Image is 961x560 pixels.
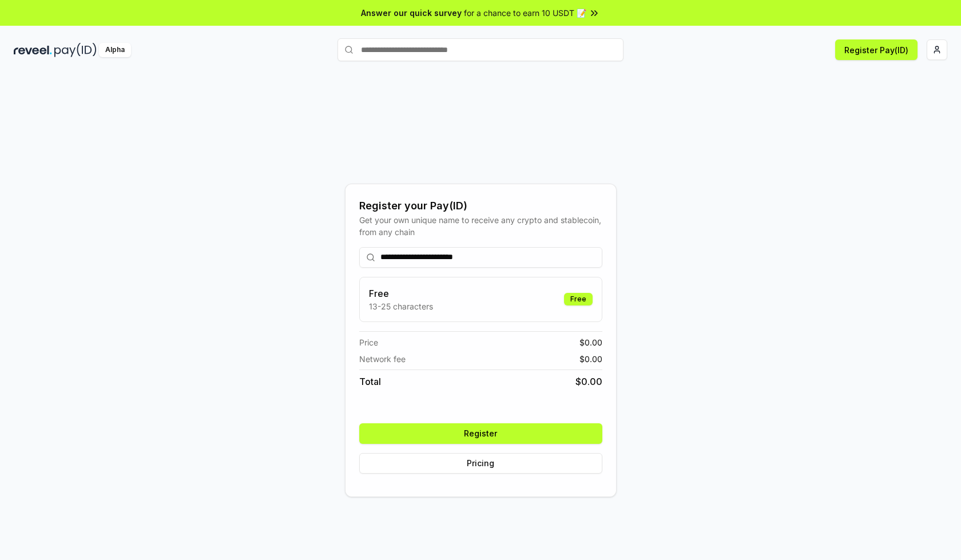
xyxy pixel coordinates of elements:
span: Network fee [359,353,406,365]
span: Answer our quick survey [361,7,462,19]
img: reveel_dark [14,43,52,57]
span: Price [359,336,378,348]
div: Free [564,293,593,305]
p: 13-25 characters [369,300,433,312]
span: Total [359,375,381,388]
span: $ 0.00 [579,336,602,348]
span: for a chance to earn 10 USDT 📝 [464,7,586,19]
div: Register your Pay(ID) [359,198,602,214]
div: Get your own unique name to receive any crypto and stablecoin, from any chain [359,214,602,238]
span: $ 0.00 [579,353,602,365]
div: Alpha [99,43,131,57]
span: $ 0.00 [575,375,602,388]
button: Register [359,423,602,444]
h3: Free [369,287,433,300]
button: Register Pay(ID) [835,39,918,60]
img: pay_id [54,43,97,57]
button: Pricing [359,453,602,474]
